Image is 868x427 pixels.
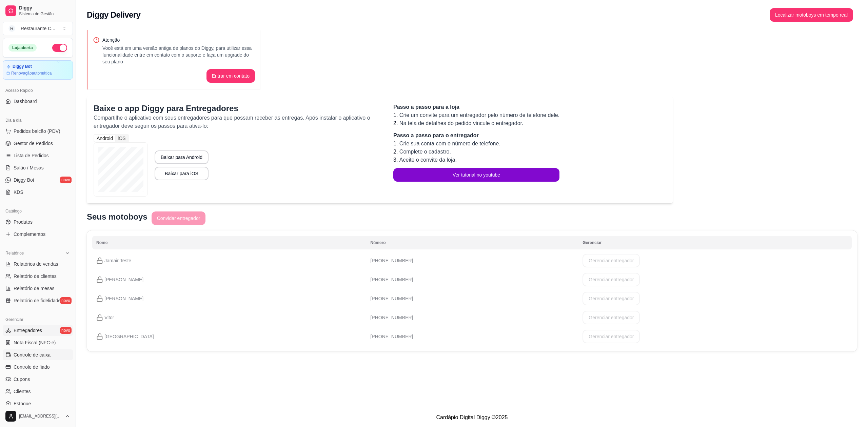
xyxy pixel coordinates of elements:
li: 2. [393,148,559,156]
p: Baixe o app Diggy para Entregadores [94,103,380,114]
p: Vitor [96,314,362,321]
a: Gestor de Pedidos [3,138,73,149]
button: Pedidos balcão (PDV) [3,126,73,137]
span: Relatórios [5,250,24,256]
a: Estoque [3,398,73,409]
span: [PHONE_NUMBER] [370,315,413,320]
span: Complete o cadastro. [399,149,451,155]
span: [PHONE_NUMBER] [370,258,413,263]
span: Estoque [14,400,31,407]
p: Passo a passo para o entregador [393,131,559,140]
a: Dashboard [3,96,73,107]
span: Diggy [19,5,70,11]
button: Select a team [3,22,73,35]
a: Controle de caixa [3,349,73,360]
p: Você está em uma versão antiga de planos do Diggy, para utilizar essa funcionalidade entre em con... [102,45,255,65]
button: Entrar em contato [206,69,255,83]
p: Seus motoboys [87,211,147,222]
a: KDS [3,187,73,198]
span: Nota Fiscal (NFC-e) [14,339,56,346]
span: Diggy Bot [14,177,34,183]
a: Lista de Pedidos [3,150,73,161]
a: Diggy BotRenovaçãoautomática [3,60,73,80]
span: Complementos [14,231,45,238]
span: R [8,25,15,32]
span: [PHONE_NUMBER] [370,277,413,282]
button: Ver tutorial no youtube [393,168,559,182]
a: Controle de fiado [3,362,73,372]
div: Dia a dia [3,115,73,126]
span: Sistema de Gestão [19,11,70,17]
button: [EMAIL_ADDRESS][DOMAIN_NAME] [3,408,73,424]
a: DiggySistema de Gestão [3,3,73,19]
a: Produtos [3,217,73,227]
li: 1. [393,140,559,148]
span: Entregadores [14,327,42,334]
p: Compartilhe o aplicativo com seus entregadores para que possam receber as entregas. Após instalar... [94,114,380,130]
li: 3. [393,156,559,164]
p: Jamair Teste [96,257,362,264]
span: Pedidos balcão (PDV) [14,128,60,135]
span: Cupons [14,376,30,383]
a: Salão / Mesas [3,162,73,173]
a: Relatórios de vendas [3,259,73,269]
th: Gerenciar [578,236,852,249]
a: Entregadoresnovo [3,325,73,336]
article: Diggy Bot [13,64,32,69]
a: Relatório de mesas [3,283,73,294]
a: Complementos [3,229,73,240]
span: [EMAIL_ADDRESS][DOMAIN_NAME] [19,413,62,419]
span: Controle de caixa [14,351,51,358]
a: Cupons [3,374,73,385]
th: Nome [92,236,366,249]
span: Relatório de mesas [14,285,55,292]
div: Acesso Rápido [3,85,73,96]
span: Crie sua conta com o número de telefone. [399,141,500,146]
a: Nota Fiscal (NFC-e) [3,337,73,348]
article: Renovação automática [11,70,52,76]
p: [GEOGRAPHIC_DATA] [96,333,362,340]
span: Relatórios de vendas [14,261,58,267]
div: Gerenciar [3,314,73,325]
span: Clientes [14,388,31,395]
div: Android [94,135,115,142]
span: Crie um convite para um entregador pelo número de telefone dele. [399,112,559,118]
span: Gestor de Pedidos [14,140,53,147]
div: Catálogo [3,206,73,217]
a: Clientes [3,386,73,397]
button: Localizar motoboys em tempo real [770,8,853,22]
button: Alterar Status [52,44,67,52]
span: [PHONE_NUMBER] [370,334,413,339]
p: [PERSON_NAME] [96,276,362,283]
li: 1. [393,111,559,119]
button: Baixar para Android [155,150,209,164]
p: Atenção [102,37,255,43]
p: [PERSON_NAME] [96,295,362,302]
span: [PHONE_NUMBER] [370,296,413,301]
span: Relatório de clientes [14,273,57,280]
h2: Diggy Delivery [87,9,140,20]
span: Dashboard [14,98,37,105]
span: KDS [14,189,23,196]
span: Controle de fiado [14,364,50,370]
a: Relatório de clientes [3,271,73,282]
span: Aceite o convite da loja. [399,157,457,163]
button: Baixar para iOS [155,167,209,180]
span: Produtos [14,219,33,225]
div: Restaurante C ... [21,25,55,32]
footer: Cardápio Digital Diggy © 2025 [76,408,868,427]
div: iOS [115,135,128,142]
p: Passo a passo para a loja [393,103,559,111]
span: Salão / Mesas [14,164,44,171]
a: Diggy Botnovo [3,175,73,185]
span: Lista de Pedidos [14,152,49,159]
a: Relatório de fidelidadenovo [3,295,73,306]
li: 2. [393,119,559,127]
span: Na tela de detalhes do pedido vincule o entregador. [399,120,524,126]
th: Número [366,236,578,249]
div: Loja aberta [8,44,37,52]
span: Relatório de fidelidade [14,297,61,304]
